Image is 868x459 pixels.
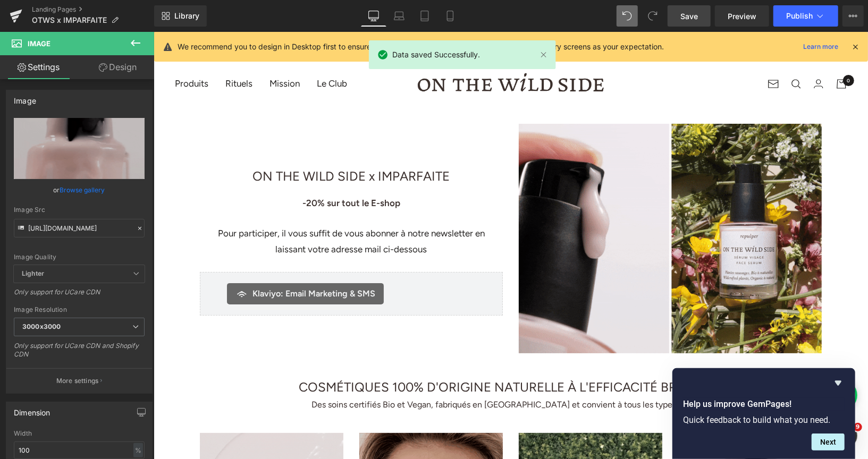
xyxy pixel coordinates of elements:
a: Mobile [437,5,463,27]
span: Image [28,39,50,48]
p: More settings [56,376,99,386]
a: Landing Pages [32,5,154,14]
a: Produits [21,44,55,59]
h2: Help us improve GemPages! [683,398,845,411]
a: Rituels [72,44,99,59]
span: Klaviyo: Email Marketing & SMS [99,256,222,268]
button: Next question [812,433,845,450]
span: Save [680,11,698,22]
div: Only support for UCare CDN [14,288,145,303]
button: Publish [773,5,838,27]
div: % [133,443,143,457]
a: Design [79,55,156,79]
button: More [842,5,864,27]
p: We recommend you to design in Desktop first to ensure the responsive layout would display correct... [178,41,664,53]
span: Data saved Successfully. [392,49,480,61]
input: auto [14,441,145,459]
input: Link [14,219,145,237]
cart-count: 0 [689,43,701,54]
div: Image Quality [14,253,145,261]
div: Image Resolution [14,306,145,313]
span: Preview [728,11,756,22]
span: OTWS x IMPARFAITE [32,16,107,24]
a: Preview [715,5,769,27]
span: Library [174,11,199,21]
button: Hide survey [832,377,845,389]
a: Le Club [163,44,193,59]
a: Connexion [660,47,670,56]
b: Lighter [22,269,44,277]
a: New Library [154,5,207,27]
a: Desktop [361,5,386,27]
div: Help us improve GemPages! [683,377,845,450]
a: Learn more [799,40,842,53]
button: Undo [617,5,638,27]
a: Laptop [386,5,412,27]
a: Recherche [638,47,647,57]
span: ON THE WILD SIDE x IMPARFAITE [99,137,297,152]
a: Mission [116,44,146,59]
h1: Des soins certifiés Bio et Vegan, fabriqués en [GEOGRAPHIC_DATA] et convient à tous les types de ... [52,366,663,380]
a: Panier [682,47,693,57]
a: Browse gallery [60,181,105,199]
button: Redo [642,5,663,27]
p: LIVRAISON OFFERTE DÈS 49€ EN [GEOGRAPHIC_DATA] ET EN [GEOGRAPHIC_DATA] [201,8,514,20]
div: or [14,184,145,195]
div: Only support for UCare CDN and Shopify CDN [14,342,145,365]
div: Image Src [14,206,145,214]
a: Tablet [412,5,437,27]
span: Publish [786,12,813,20]
strong: -20% sur tout le E-shop [149,166,247,176]
button: More settings [6,368,152,393]
div: Pour participer, il vous suffit de vous abonner à notre newsletter en laissant votre adresse mail... [52,194,344,225]
p: Quick feedback to build what you need. [683,415,845,425]
div: Width [14,430,145,437]
span: 9 [854,423,862,431]
h1: COSMÉTIQUES 100% D'ORIGINE NATURELLE À L'EFFICACITÉ BREVETÉE [46,345,668,366]
div: Dimension [14,402,50,417]
div: Image [14,90,36,105]
b: 3000x3000 [22,322,61,330]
